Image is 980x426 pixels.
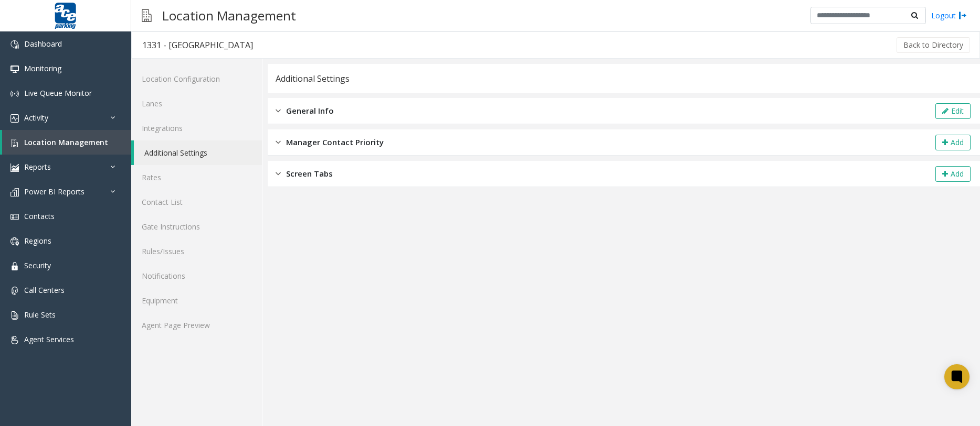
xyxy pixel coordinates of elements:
button: Edit [935,103,971,119]
span: Agent Services [24,334,74,344]
span: General Info [286,105,334,117]
img: 'icon' [10,114,19,123]
span: Location Management [24,137,108,147]
span: Manager Contact Priority [286,136,384,148]
img: 'icon' [10,90,19,98]
img: closed [276,136,281,148]
a: Integrations [131,116,262,140]
a: Equipment [131,288,262,313]
img: 'icon' [10,139,19,147]
img: 'icon' [10,311,19,320]
img: 'icon' [10,188,19,196]
span: Monitoring [24,63,61,73]
div: 1331 - [GEOGRAPHIC_DATA] [142,38,253,52]
span: Call Centers [24,285,65,295]
div: Additional Settings [276,72,350,85]
a: Location Configuration [131,67,262,91]
img: 'icon' [10,287,19,295]
span: Reports [24,162,51,172]
a: Rates [131,165,262,190]
img: 'icon' [10,336,19,344]
a: Gate Instructions [131,214,262,239]
a: Logout [931,10,967,21]
img: 'icon' [10,237,19,246]
a: Location Management [2,130,131,155]
img: 'icon' [10,262,19,270]
span: Power BI Reports [24,187,85,196]
span: Live Queue Monitor [24,88,92,98]
img: 'icon' [10,65,19,73]
img: closed [276,168,281,180]
button: Add [935,166,971,182]
span: Security [24,260,51,270]
img: pageIcon [142,3,152,28]
img: 'icon' [10,163,19,172]
span: Contacts [24,211,55,221]
a: Rules/Issues [131,239,262,264]
span: Activity [24,113,48,123]
span: Screen Tabs [286,168,333,180]
a: Contact List [131,190,262,214]
button: Add [935,135,971,150]
img: closed [276,105,281,117]
span: Regions [24,236,51,246]
span: Rule Sets [24,310,56,320]
button: Back to Directory [897,37,970,53]
img: 'icon' [10,213,19,221]
a: Additional Settings [134,140,262,165]
a: Agent Page Preview [131,313,262,337]
a: Lanes [131,91,262,116]
a: Notifications [131,264,262,288]
img: logout [958,10,967,21]
h3: Location Management [157,3,301,28]
img: 'icon' [10,40,19,49]
span: Dashboard [24,39,62,49]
